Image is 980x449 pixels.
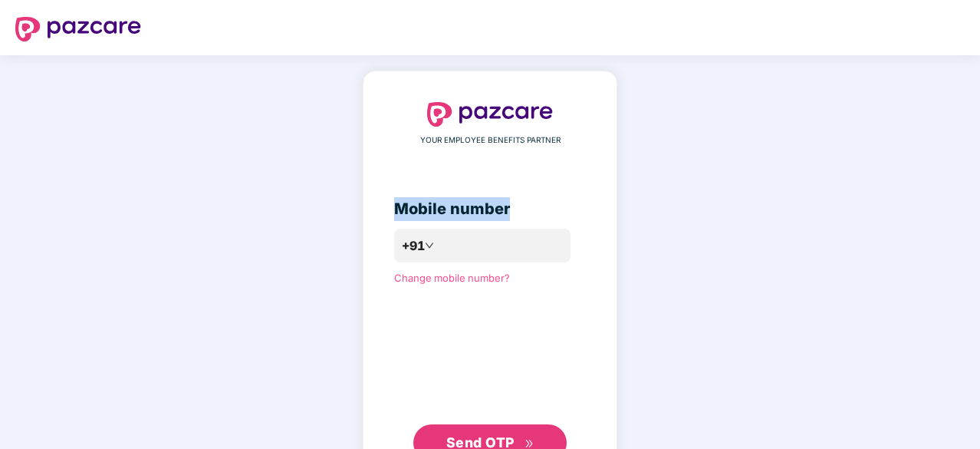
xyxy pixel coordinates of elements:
img: logo [15,17,141,41]
span: YOUR EMPLOYEE BENEFITS PARTNER [420,134,561,147]
a: Change mobile number? [394,272,510,284]
span: double-right [525,439,534,449]
div: Mobile number [394,197,586,221]
img: logo [427,102,553,127]
span: down [425,241,434,250]
span: +91 [402,236,425,256]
